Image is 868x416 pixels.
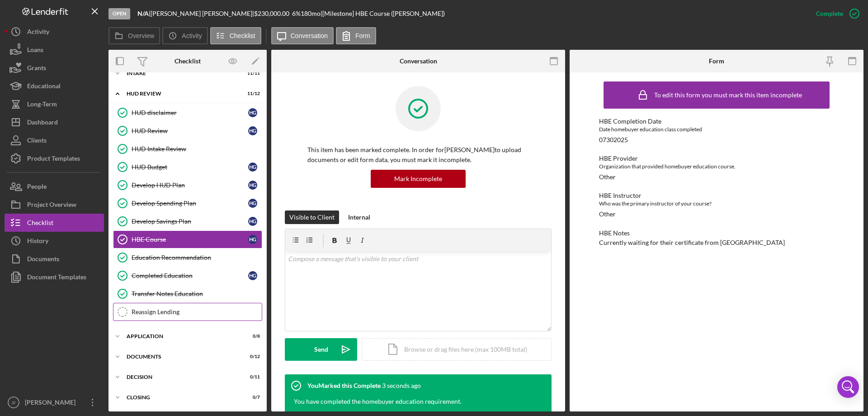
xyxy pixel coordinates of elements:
[27,250,59,270] div: Documents
[27,131,47,152] div: Clients
[248,126,257,135] div: H G
[355,32,370,39] label: Form
[132,127,248,134] div: HUD Review
[289,210,335,224] div: Visible to Client
[132,254,262,261] div: Education Recommendation
[113,267,262,285] a: Completed EducationHG
[113,230,262,249] a: HBE CourseHG
[292,10,301,17] div: 6 %
[807,5,863,23] button: Complete
[599,162,834,171] div: Organization that provided homebuyer education course.
[127,334,237,339] div: Application
[23,393,81,414] div: [PERSON_NAME]
[210,27,261,44] button: Checklist
[27,77,61,97] div: Educational
[5,177,104,196] a: People
[291,32,328,39] label: Conversation
[113,194,262,212] a: Develop Spending PlanHG
[113,249,262,267] a: Education Recommendation
[137,10,149,17] b: N/A
[127,395,237,400] div: Closing
[248,108,257,117] div: H G
[132,272,248,279] div: Completed Education
[285,210,339,224] button: Visible to Client
[175,57,201,65] div: Checklist
[27,149,80,170] div: Product Templates
[599,210,616,218] div: Other
[5,131,104,149] button: Clients
[5,95,104,113] button: Long-Term
[127,71,237,76] div: Intake
[132,200,248,207] div: Develop Spending Plan
[382,382,421,389] time: 2025-08-18 18:25
[27,214,53,234] div: Checklist
[248,163,257,172] div: H G
[132,308,262,316] div: Reassign Lending
[816,5,843,23] div: Complete
[307,382,381,389] div: You Marked this Complete
[113,303,262,321] a: Reassign Lending
[5,77,104,95] button: Educational
[27,23,49,43] div: Activity
[400,57,437,65] div: Conversation
[371,170,466,188] button: Mark Incomplete
[113,140,262,158] a: HUD Intake Review
[5,23,104,41] a: Activity
[132,290,262,297] div: Transfer Notes Education
[5,214,104,232] a: Checklist
[27,59,46,79] div: Grants
[108,8,130,19] div: Open
[248,217,257,226] div: H G
[132,145,262,153] div: HUD Intake Review
[599,192,834,199] div: HBE Instructor
[5,41,104,59] button: Loans
[394,170,442,188] div: Mark Incomplete
[27,41,43,61] div: Loans
[599,173,616,181] div: Other
[162,27,208,44] button: Activity
[244,71,260,76] div: 11 / 11
[654,91,802,99] div: To edit this form you must mark this item incomplete
[294,397,462,406] div: You have completed the homebuyer education requirement.
[5,268,104,286] button: Document Templates
[27,268,86,288] div: Document Templates
[314,338,328,361] div: Send
[336,27,376,44] button: Form
[27,196,76,216] div: Project Overview
[137,10,151,17] div: |
[248,199,257,208] div: H G
[127,354,237,359] div: Documents
[248,235,257,244] div: H G
[837,376,859,398] div: Open Intercom Messenger
[321,10,445,17] div: | [Milestone] HBE Course ([PERSON_NAME])
[5,250,104,268] button: Documents
[5,196,104,214] a: Project Overview
[599,155,834,162] div: HBE Provider
[132,182,248,189] div: Develop HUD Plan
[599,125,834,134] div: Date homebuyer education class completed
[132,218,248,225] div: Develop Savings Plan
[132,236,248,243] div: HBE Course
[127,374,237,380] div: Decision
[113,212,262,230] a: Develop Savings PlanHG
[307,145,529,165] p: This item has been marked complete. In order for [PERSON_NAME] to upload documents or edit form d...
[5,393,104,411] button: JF[PERSON_NAME]
[599,136,628,143] div: 07302025
[344,210,375,224] button: Internal
[132,109,248,116] div: HUD disclaimer
[599,199,834,208] div: Who was the primary instructor of your course?
[348,210,370,224] div: Internal
[5,113,104,131] button: Dashboard
[599,230,834,237] div: HBE Notes
[127,91,237,96] div: HUD Review
[5,232,104,250] button: History
[27,232,48,252] div: History
[27,113,58,134] div: Dashboard
[244,91,260,96] div: 11 / 12
[248,271,257,280] div: H G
